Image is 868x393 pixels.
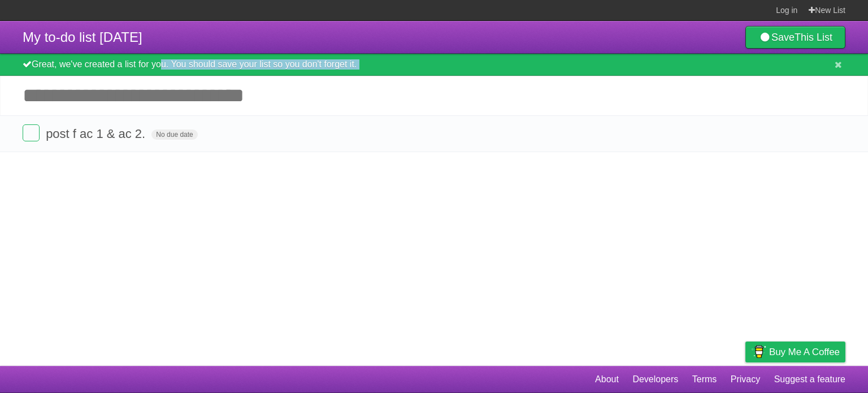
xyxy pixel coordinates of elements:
b: This List [795,32,832,43]
span: Buy me a coffee [769,342,840,362]
a: Buy me a coffee [745,342,845,362]
img: Buy me a coffee [751,342,766,361]
a: About [595,369,619,390]
a: Terms [692,369,717,390]
a: Suggest a feature [774,369,845,390]
a: SaveThis List [745,26,845,49]
span: No due date [151,129,197,140]
span: My to-do list [DATE] [23,29,142,45]
span: post f ac 1 & ac 2. [46,127,148,141]
label: Done [23,124,40,141]
a: Developers [632,369,678,390]
a: Privacy [731,369,760,390]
